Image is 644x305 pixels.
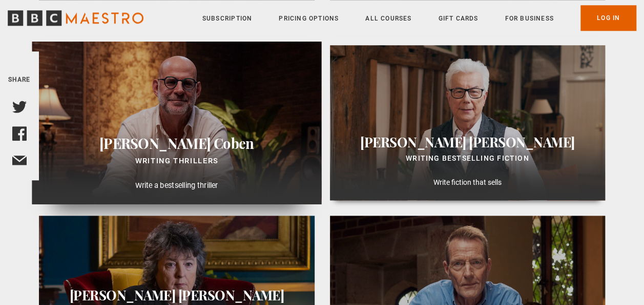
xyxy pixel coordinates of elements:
[40,154,313,167] div: Writing Thrillers
[365,13,411,24] a: All Courses
[580,5,636,31] a: Log In
[202,5,636,31] nav: Primary
[279,13,339,24] a: Pricing Options
[505,13,553,24] a: For business
[8,76,31,83] span: Share
[99,134,211,152] span: [PERSON_NAME]
[360,134,466,151] span: [PERSON_NAME]
[8,10,143,26] svg: BBC Maestro
[338,153,597,165] div: Writing Bestselling Fiction
[40,180,313,191] p: Write a bestselling thriller
[330,45,606,200] a: [PERSON_NAME] [PERSON_NAME] Writing Bestselling Fiction Write fiction that sells
[202,13,252,24] a: Subscription
[214,134,254,152] span: Coben
[469,134,575,151] span: [PERSON_NAME]
[39,45,315,200] a: [PERSON_NAME] Coben Writing Thrillers Write a bestselling thriller
[438,13,478,24] a: Gift Cards
[70,287,284,304] span: [PERSON_NAME] [PERSON_NAME]
[338,177,597,188] p: Write fiction that sells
